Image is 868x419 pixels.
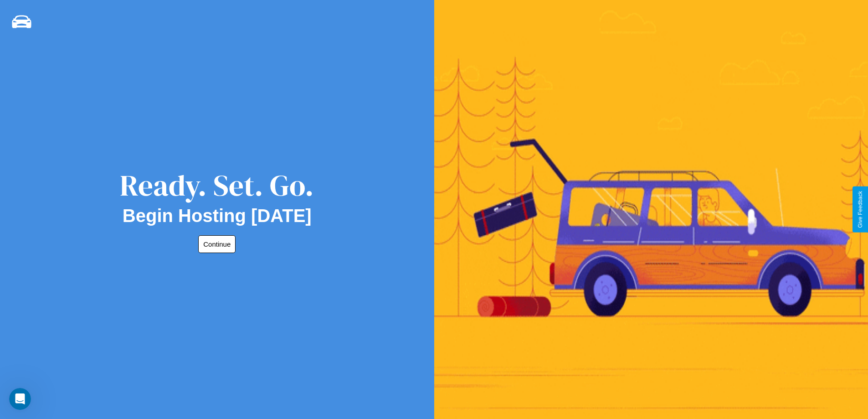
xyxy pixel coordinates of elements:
[9,388,31,410] iframe: Intercom live chat
[198,235,236,253] button: Continue
[857,191,863,228] div: Give Feedback
[120,165,314,206] div: Ready. Set. Go.
[123,206,312,226] h2: Begin Hosting [DATE]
